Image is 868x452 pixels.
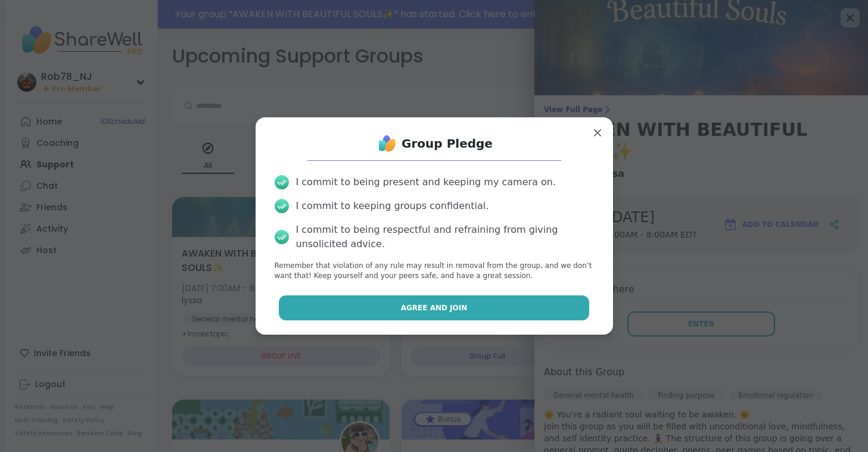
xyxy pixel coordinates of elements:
span: Agree and Join [401,303,468,313]
div: I commit to keeping groups confidential. [296,199,489,213]
button: Agree and Join [279,295,589,320]
img: ShareWell Logo [375,132,399,155]
p: Remember that violation of any rule may result in removal from the group, and we don’t want that!... [275,261,594,281]
h1: Group Pledge [402,135,493,152]
div: I commit to being respectful and refraining from giving unsolicited advice. [296,223,594,251]
div: I commit to being present and keeping my camera on. [296,175,556,189]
